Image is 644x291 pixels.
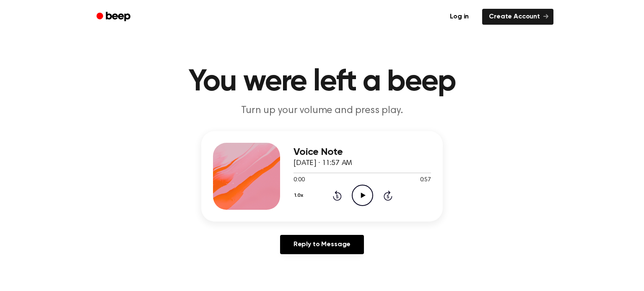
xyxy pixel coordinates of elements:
a: Log in [441,7,477,26]
h1: You were left a beep [107,67,537,97]
span: 0:00 [293,176,304,185]
a: Beep [91,9,138,25]
h3: Voice Note [293,147,431,158]
a: Reply to Message [280,235,364,254]
button: 1.0x [293,188,306,203]
span: 0:57 [420,176,431,185]
span: [DATE] · 11:57 AM [293,160,352,167]
p: Turn up your volume and press play. [161,104,483,118]
a: Create Account [482,9,553,25]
